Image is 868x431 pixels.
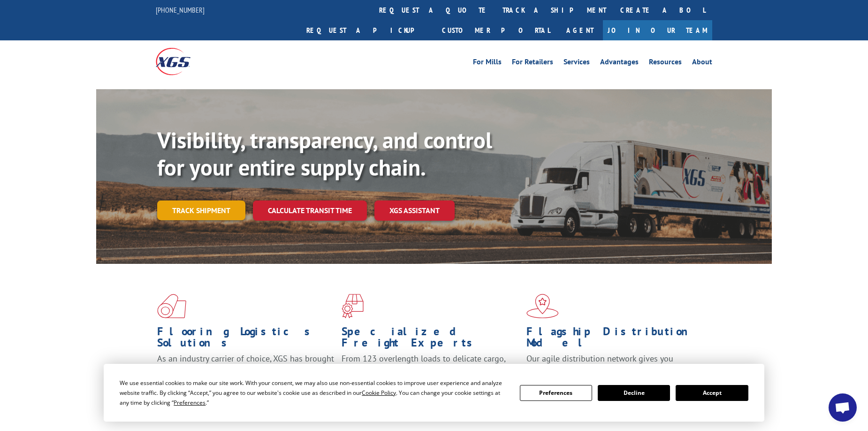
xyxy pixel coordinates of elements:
h1: Specialized Freight Experts [342,326,519,353]
a: [PHONE_NUMBER] [156,5,205,15]
a: For Retailers [512,58,553,69]
a: Track shipment [157,200,245,220]
p: From 123 overlength loads to delicate cargo, our experienced staff knows the best way to move you... [342,353,519,395]
div: We use essential cookies to make our site work. With your consent, we may also use non-essential ... [120,378,508,408]
span: Preferences [174,399,206,407]
span: As an industry carrier of choice, XGS has brought innovation and dedication to flooring logistics... [157,353,334,386]
a: Customer Portal [435,20,557,40]
a: Services [563,58,590,69]
a: Open chat [829,393,857,422]
img: xgs-icon-focused-on-flooring-red [342,294,364,318]
a: Resources [649,58,682,69]
button: Decline [598,385,670,401]
a: Calculate transit time [253,200,367,221]
img: xgs-icon-total-supply-chain-intelligence-red [157,294,186,318]
a: Request a pickup [299,20,435,40]
a: Advantages [600,58,639,69]
a: About [692,58,712,69]
div: Cookie Consent Prompt [104,364,764,422]
span: Cookie Policy [362,389,396,397]
button: Preferences [520,385,592,401]
img: xgs-icon-flagship-distribution-model-red [526,294,559,318]
button: Accept [676,385,748,401]
a: XGS ASSISTANT [374,200,455,221]
h1: Flagship Distribution Model [526,326,704,353]
h1: Flooring Logistics Solutions [157,326,335,353]
a: For Mills [473,58,502,69]
a: Agent [557,20,603,40]
a: Join Our Team [603,20,712,40]
b: Visibility, transparency, and control for your entire supply chain. [157,125,492,182]
span: Our agile distribution network gives you nationwide inventory management on demand. [526,353,699,375]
